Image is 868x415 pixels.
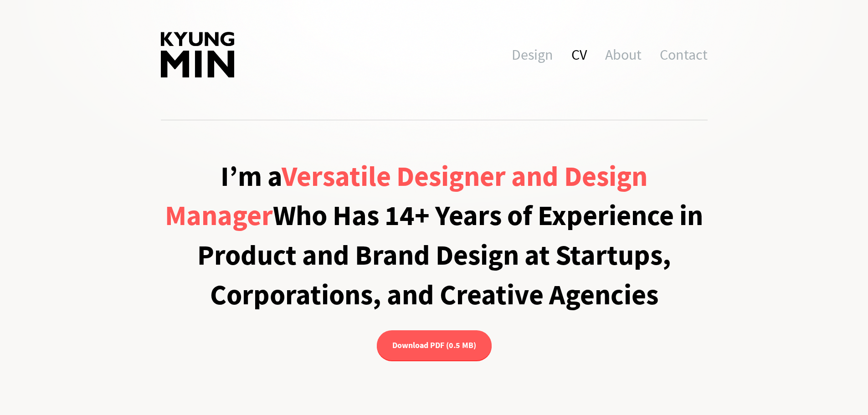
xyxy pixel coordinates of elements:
[161,157,708,315] h1: I’m a Who Has 14+ Years of Experience in Product and Brand Design at Startups, Corporations, and ...
[605,32,642,77] a: About
[512,32,553,77] a: Design
[660,32,708,77] a: Contact
[165,157,653,235] a: Versatile Designer and Design Manager
[377,330,492,360] a: Download PDF (0.5 MB)
[161,32,234,77] img: Kyung Min
[571,32,587,77] a: CV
